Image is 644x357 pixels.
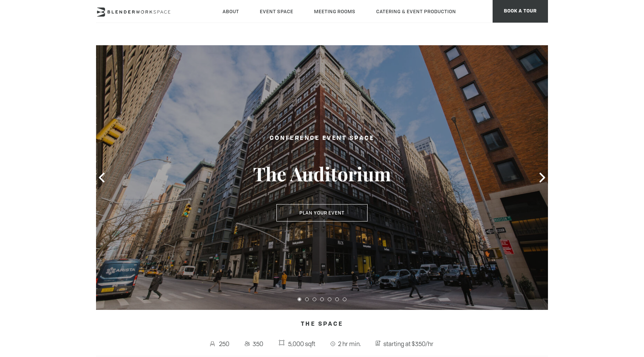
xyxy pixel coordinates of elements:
[606,321,644,357] iframe: Chat Widget
[96,317,548,332] h4: The Space
[286,338,317,350] span: 5,000 sqft
[235,134,409,143] h2: Conference Event Space
[336,338,363,350] span: 2 hr min.
[276,204,368,222] button: Plan Your Event
[235,162,409,185] h3: The Auditorium
[251,338,266,350] span: 350
[217,338,231,350] span: 250
[382,338,435,350] span: starting at $350/hr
